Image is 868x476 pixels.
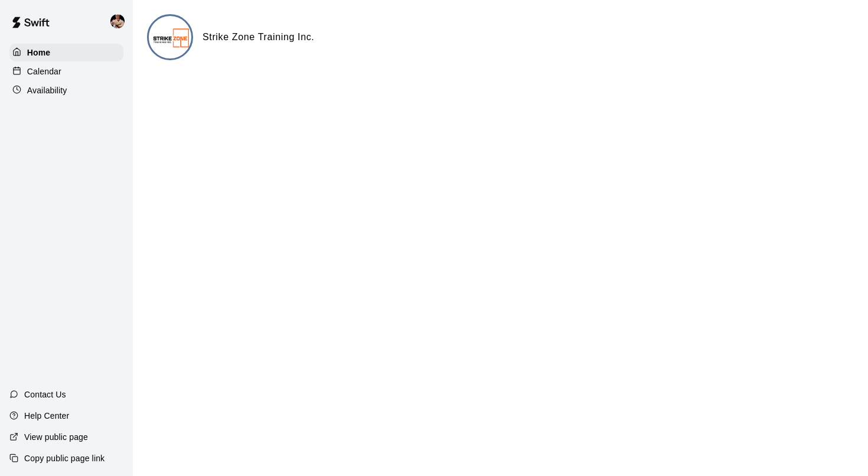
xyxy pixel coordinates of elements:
p: Contact Us [24,389,66,400]
a: Calendar [9,63,123,80]
p: Copy public page link [24,452,105,464]
a: Home [9,44,123,61]
p: Home [27,47,51,58]
a: Availability [9,81,123,99]
div: Garrett Takamatsu [108,9,133,33]
h6: Strike Zone Training Inc. [203,30,314,45]
img: Strike Zone Training Inc. logo [149,16,193,60]
p: View public page [24,431,88,443]
p: Calendar [27,66,61,77]
p: Availability [27,84,67,96]
p: Help Center [24,410,69,422]
img: Garrett Takamatsu [110,14,125,28]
